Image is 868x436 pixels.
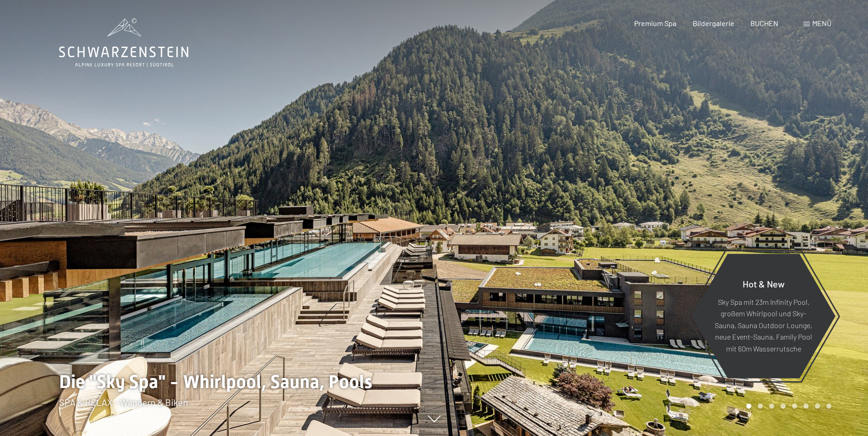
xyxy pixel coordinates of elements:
span: Menü [812,19,831,27]
div: Carousel Page 6 [803,404,809,409]
div: Carousel Page 3 [769,404,774,409]
a: Bildergalerie [693,19,734,27]
div: Carousel Page 5 [792,404,797,409]
p: Sky Spa mit 23m Infinity Pool, großem Whirlpool und Sky-Sauna, Sauna Outdoor Lounge, neue Event-S... [714,296,813,354]
a: Premium Spa [634,19,676,27]
div: Carousel Page 2 [758,404,763,409]
div: Carousel Page 7 [815,404,820,409]
span: Hot & New [743,278,785,289]
div: Carousel Page 8 [826,404,831,409]
a: BUCHEN [750,19,778,27]
div: Carousel Page 1 (Current Slide) [746,404,751,409]
div: Carousel Pagination [743,404,831,409]
a: Hot & New Sky Spa mit 23m Infinity Pool, großem Whirlpool und Sky-Sauna, Sauna Outdoor Lounge, ne... [691,253,836,379]
div: Carousel Page 4 [781,404,786,409]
